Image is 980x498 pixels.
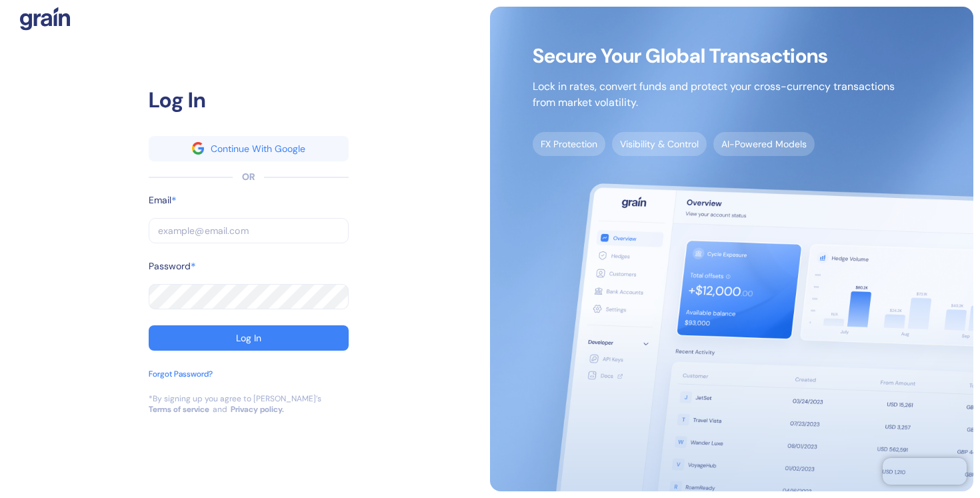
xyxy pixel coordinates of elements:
input: example@email.com [149,218,349,243]
span: AI-Powered Models [713,132,815,156]
div: *By signing up you agree to [PERSON_NAME]’s [149,393,321,404]
img: signup-main-image [490,7,973,491]
div: Log In [236,333,261,343]
button: Forgot Password? [149,368,213,393]
span: FX Protection [533,132,605,156]
img: logo [20,7,70,31]
p: Lock in rates, convert funds and protect your cross-currency transactions from market volatility. [533,79,895,111]
div: Continue With Google [211,144,305,153]
a: Terms of service [149,404,209,415]
label: Password [149,259,191,273]
a: Privacy policy. [231,404,284,415]
label: Email [149,193,171,207]
iframe: Chatra live chat [883,458,967,485]
button: googleContinue With Google [149,136,349,161]
div: OR [242,170,255,184]
img: google [192,142,204,154]
span: Secure Your Global Transactions [533,49,895,63]
button: Log In [149,325,349,351]
span: Visibility & Control [612,132,707,156]
div: Forgot Password? [149,368,213,380]
div: Log In [149,84,349,116]
div: and [213,404,227,415]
